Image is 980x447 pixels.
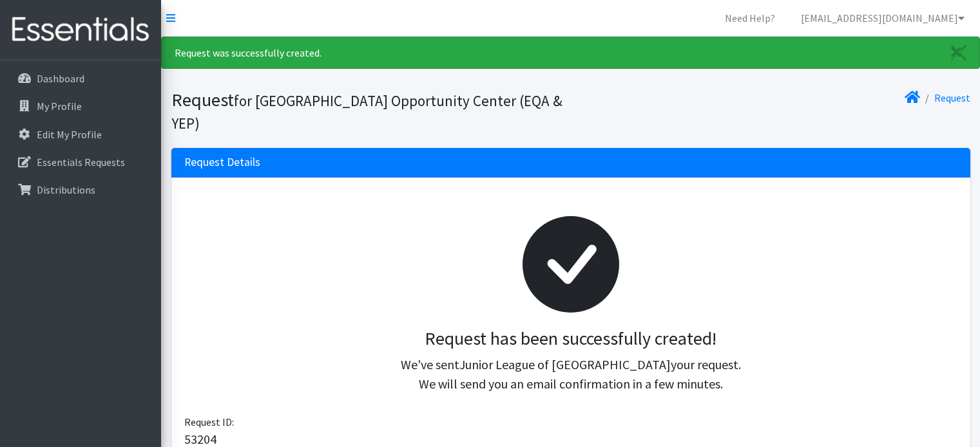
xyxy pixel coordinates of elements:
[171,91,562,132] small: for [GEOGRAPHIC_DATA] Opportunity Center (EQA & YEP)
[195,328,947,350] h3: Request has been successfully created!
[171,89,566,133] h1: Request
[938,37,979,68] a: Close
[37,72,84,85] p: Dashboard
[5,8,156,51] img: HumanEssentials
[5,177,156,203] a: Distributions
[37,128,102,141] p: Edit My Profile
[5,122,156,147] a: Edit My Profile
[459,356,671,372] span: Junior League of [GEOGRAPHIC_DATA]
[934,91,970,104] a: Request
[5,149,156,175] a: Essentials Requests
[37,156,125,169] p: Essentials Requests
[195,355,947,394] p: We've sent your request. We will send you an email confirmation in a few minutes.
[37,100,82,113] p: My Profile
[5,66,156,91] a: Dashboard
[184,415,234,428] span: Request ID:
[5,93,156,119] a: My Profile
[37,183,95,196] p: Distributions
[161,37,980,69] div: Request was successfully created.
[791,5,975,31] a: [EMAIL_ADDRESS][DOMAIN_NAME]
[715,5,785,31] a: Need Help?
[184,156,260,169] h3: Request Details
